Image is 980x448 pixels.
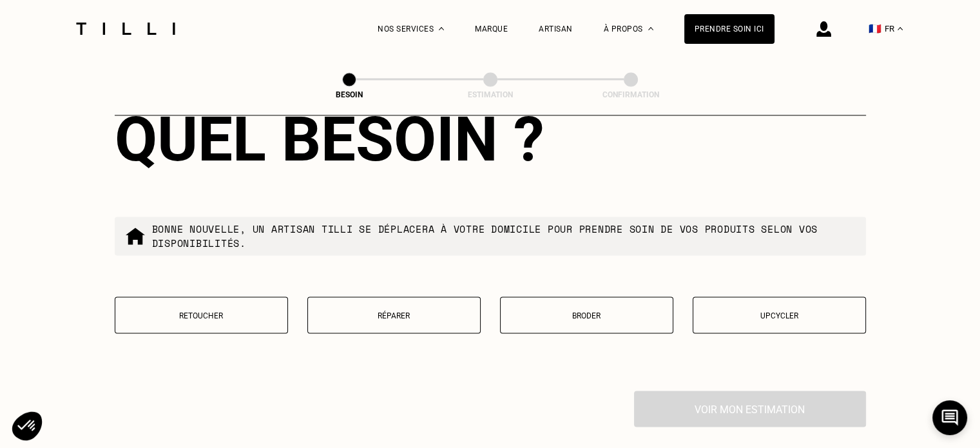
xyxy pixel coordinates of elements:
img: commande à domicile [125,226,146,246]
p: Réparer [314,311,474,320]
div: Quel besoin ? [115,103,866,175]
button: Réparer [307,297,481,333]
img: menu déroulant [898,27,903,30]
img: icône connexion [816,21,831,37]
div: Estimation [426,90,555,99]
button: Upcycler [693,297,866,333]
a: Prendre soin ici [684,14,774,44]
button: Retoucher [115,297,288,333]
img: Menu déroulant à propos [648,27,653,30]
a: Marque [475,24,508,34]
div: Besoin [285,90,414,99]
img: Logo du service de couturière Tilli [72,23,180,35]
p: Retoucher [122,311,281,320]
p: Broder [507,311,666,320]
img: Menu déroulant [439,27,444,30]
p: Bonne nouvelle, un artisan tilli se déplacera à votre domicile pour prendre soin de vos produits ... [152,222,856,250]
span: 🇫🇷 [869,23,881,35]
button: Broder [500,297,673,333]
a: Artisan [539,24,573,34]
p: Upcycler [700,311,859,320]
div: Confirmation [566,90,695,99]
